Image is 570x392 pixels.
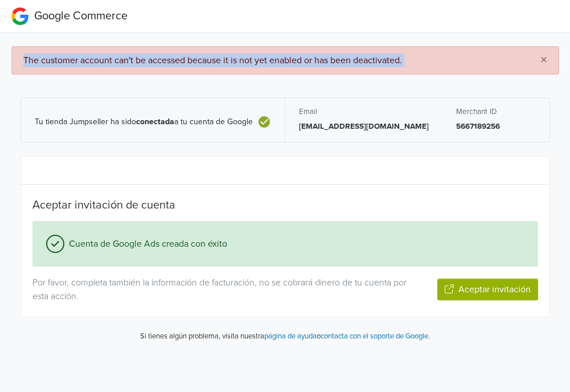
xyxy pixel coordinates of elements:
span: Google Commerce [34,9,128,23]
button: Aceptar invitación [437,279,538,300]
p: Si tienes algún problema, visita nuestra o . [140,331,430,342]
h5: Aceptar invitación de cuenta [32,198,538,212]
span: The customer account can't be accessed because it is not yet enabled or has been deactivated. [23,55,402,66]
h5: Email [299,107,429,116]
span: × [540,52,547,68]
p: 5667189256 [456,121,536,132]
b: conectada [136,117,174,126]
a: contacta con el soporte de Google [321,332,428,341]
h5: Merchant ID [456,107,536,116]
span: Tu tienda Jumpseller ha sido a tu cuenta de Google [35,117,253,127]
p: Por favor, completa también la información de facturación, no se cobrará dinero de tu cuenta por ... [32,276,408,303]
button: Close [529,47,559,74]
a: página de ayuda [264,332,317,341]
p: [EMAIL_ADDRESS][DOMAIN_NAME] [299,121,429,132]
span: Cuenta de Google Ads creada con éxito [64,237,227,251]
